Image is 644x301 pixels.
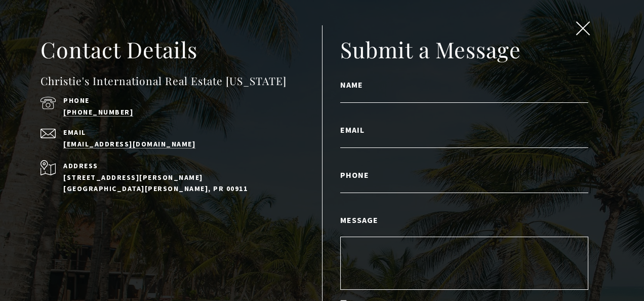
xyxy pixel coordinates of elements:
h2: Submit a Message [340,35,588,64]
h4: Christie's International Real Estate [US_STATE] [41,73,322,89]
label: Name [340,78,588,91]
a: [EMAIL_ADDRESS][DOMAIN_NAME] [63,139,195,148]
p: Email [63,129,294,136]
p: Phone [63,97,294,104]
p: [STREET_ADDRESS][PERSON_NAME] [GEOGRAPHIC_DATA][PERSON_NAME], PR 00911 [63,172,294,195]
label: Message [340,213,588,227]
button: close modal [573,21,592,39]
h2: Contact Details [41,35,322,64]
a: call (939) 337-3000 [63,107,133,117]
label: Email [340,123,588,136]
p: Address [63,160,294,171]
label: Phone [340,168,588,181]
